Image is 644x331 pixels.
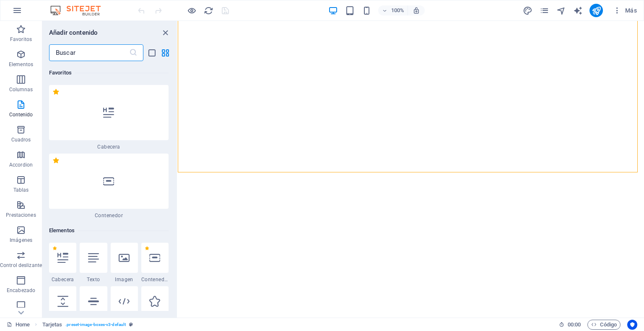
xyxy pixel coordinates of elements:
[591,320,617,330] span: Código
[9,61,33,68] p: Elementos
[7,287,35,294] p: Encabezado
[111,276,138,283] span: Imagen
[6,212,36,218] p: Prestaciones
[160,48,170,58] button: grid-view
[559,320,581,330] h6: Tiempo de la sesión
[9,111,33,118] p: Contenido
[11,136,31,143] p: Cuadros
[413,7,420,14] i: Al redimensionar, ajustar el nivel de zoom automáticamente para ajustarse al dispositivo elegido.
[613,6,637,15] span: Más
[540,6,549,15] i: Páginas (Ctrl+Alt+S)
[49,28,98,38] h6: Añadir contenido
[141,243,169,283] div: Contenedor
[52,88,60,95] span: Eliminar de favoritos
[587,320,621,330] button: Código
[589,4,603,17] button: publish
[49,212,169,219] span: Contenedor
[49,276,76,283] span: Cabecera
[378,5,408,15] button: 100%
[556,5,566,15] button: navigator
[627,320,637,330] button: Usercentrics
[568,320,581,330] span: 00 00
[522,5,532,15] button: design
[111,243,138,283] div: Imagen
[539,5,549,15] button: pages
[203,5,213,15] button: reload
[141,276,169,283] span: Contenedor
[573,5,583,15] button: text_generator
[574,321,575,328] span: :
[42,320,133,330] nav: breadcrumb
[80,276,107,283] span: Texto
[52,246,57,251] span: Eliminar de favoritos
[523,6,532,15] i: Diseño (Ctrl+Alt+Y)
[147,48,157,58] button: list-view
[48,5,111,15] img: Editor Logo
[65,320,126,330] span: . preset-image-boxes-v3-default
[7,320,30,330] a: Haz clic para cancelar la selección y doble clic para abrir páginas
[573,6,583,15] i: AI Writer
[9,162,33,168] p: Accordion
[9,86,33,93] p: Columnas
[49,243,76,283] div: Cabecera
[49,144,169,150] span: Cabecera
[610,4,640,17] button: Más
[187,5,197,15] button: Haz clic para salir del modo de previsualización y seguir editando
[10,36,32,43] p: Favoritos
[129,322,133,327] i: Este elemento es un preajuste personalizable
[556,6,566,15] i: Navegador
[10,237,32,244] p: Imágenes
[204,6,213,15] i: Volver a cargar página
[49,85,169,150] div: Cabecera
[49,44,129,61] input: Buscar
[80,243,107,283] div: Texto
[49,226,169,236] h6: Elementos
[391,5,404,15] h6: 100%
[145,246,149,251] span: Eliminar de favoritos
[49,68,169,78] h6: Favoritos
[49,154,169,219] div: Contenedor
[160,28,170,38] button: close panel
[592,6,601,15] i: Publicar
[13,187,29,193] p: Tablas
[52,157,60,164] span: Eliminar de favoritos
[42,320,62,330] span: Haz clic para seleccionar y doble clic para editar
